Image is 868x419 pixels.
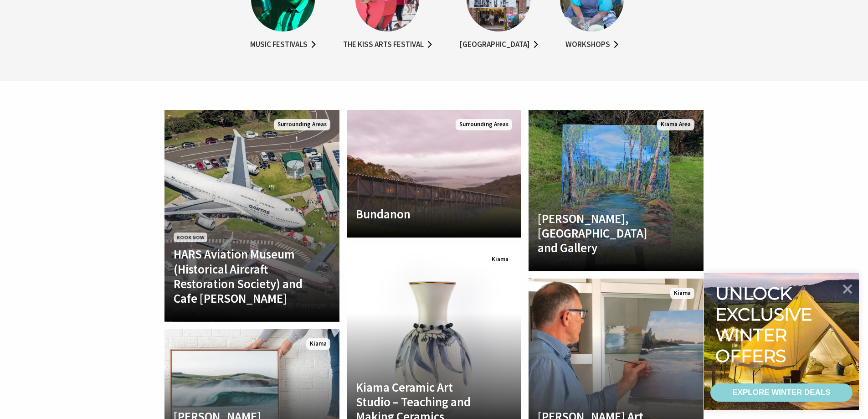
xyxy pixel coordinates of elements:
[715,283,816,366] div: Unlock exclusive winter offers
[306,338,330,350] span: Kiama
[529,110,704,271] a: [PERSON_NAME], [GEOGRAPHIC_DATA] and Gallery Kiama Area
[343,38,432,52] a: The KISS Arts Festival
[565,38,618,52] a: Workshops
[274,119,330,130] span: Surrounding Areas
[459,38,538,52] a: [GEOGRAPHIC_DATA]
[710,383,853,402] a: EXPLORE WINTER DEALS
[174,233,207,242] span: Book Now
[250,38,316,52] a: Music Festivals
[488,254,512,265] span: Kiama
[174,247,304,306] h4: HARS Aviation Museum (Historical Aircraft Restoration Society) and Cafe [PERSON_NAME]
[456,119,512,130] span: Surrounding Areas
[164,110,339,322] a: Book Now HARS Aviation Museum (Historical Aircraft Restoration Society) and Cafe [PERSON_NAME] Su...
[657,119,694,130] span: Kiama Area
[347,110,522,238] a: Bundanon Surrounding Areas
[670,288,694,299] span: Kiama
[538,211,668,255] h4: [PERSON_NAME], [GEOGRAPHIC_DATA] and Gallery
[356,207,486,221] h4: Bundanon
[732,383,830,402] div: EXPLORE WINTER DEALS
